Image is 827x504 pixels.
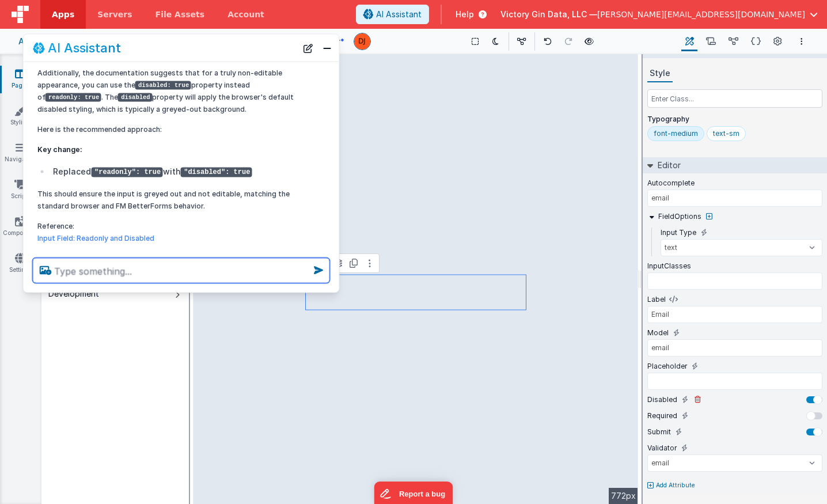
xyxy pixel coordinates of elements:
[91,168,162,177] code: "readonly": true
[647,328,669,338] label: Model
[37,220,295,244] p: Reference:
[50,164,295,179] li: Replaced with
[48,288,99,300] div: Development
[48,41,121,55] h2: AI Assistant
[647,427,671,437] label: Submit
[194,54,638,504] div: -->
[37,66,295,115] p: Additionally, the documentation suggests that for a truly non-editable appearance, you can use th...
[181,168,252,177] code: "disabled": true
[37,234,154,242] a: Input Field: Readonly and Disabled
[37,123,295,135] p: Here is the recommended approach:
[653,157,681,173] h2: Editor
[135,81,191,90] code: disabled: true
[647,65,673,82] button: Style
[45,93,101,102] code: readonly: true
[37,188,295,212] p: This should ensure the input is greyed out and not editable, matching the standard browser and FM...
[97,9,132,20] span: Servers
[597,9,805,20] span: [PERSON_NAME][EMAIL_ADDRESS][DOMAIN_NAME]
[647,89,822,108] input: Enter Class...
[647,262,691,271] label: InputClasses
[658,212,701,221] label: FieldOptions
[647,179,695,188] label: Autocomplete
[647,362,687,371] label: Placeholder
[320,40,335,56] button: Close
[41,283,189,304] button: Development
[155,9,205,20] span: File Assets
[654,129,698,138] div: font-medium
[376,9,422,20] span: AI Assistant
[300,40,316,56] button: New Chat
[609,488,638,504] div: 772px
[647,115,822,124] p: Typography
[37,145,82,153] strong: Key change:
[52,9,74,20] span: Apps
[647,395,677,404] label: Disabled
[456,9,474,20] span: Help
[18,36,39,47] div: Apps
[356,5,429,24] button: AI Assistant
[795,35,809,48] button: Options
[713,129,739,138] div: text-sm
[647,444,677,453] label: Validator
[500,9,818,20] button: Victory Gin Data, LLC — [PERSON_NAME][EMAIL_ADDRESS][DOMAIN_NAME]
[118,93,152,102] code: disabled
[647,295,666,304] label: Label
[500,9,597,20] span: Victory Gin Data, LLC —
[647,481,822,490] button: Add Attribute
[647,411,677,420] label: Required
[354,33,370,50] img: f3d315f864dfd729bbf95c1be5919636
[661,228,696,237] label: Input Type
[656,481,695,490] p: Add Attribute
